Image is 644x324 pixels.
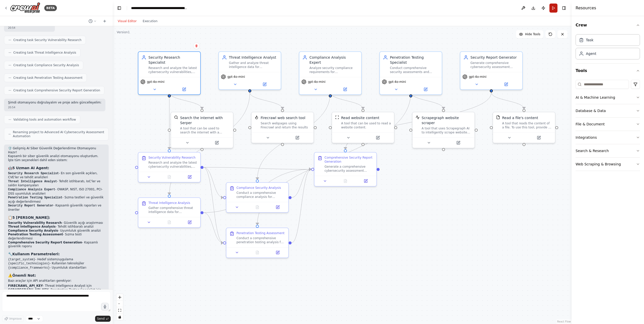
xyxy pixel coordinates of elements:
div: Gather comprehensive threat intelligence data for {target_system} from various security sources, ... [148,206,197,214]
h2: 🛡️ Gelişmiş AI Siber Güvenlik Değerlendirme Otomasyonu Hazır! [8,147,105,154]
button: Open in side panel [525,135,553,141]
strong: SCRAPEGRAPH_API_KEY [8,288,49,292]
div: Conduct comprehensive security assessments and penetration testing analysis for {target_system}. ... [390,66,439,74]
img: FirecrawlSearchTool [255,115,259,119]
div: Threat Intelligence AnalystGather and analyze threat intelligence data for {target_system} from v... [218,51,281,90]
div: Agent [586,51,596,56]
span: Creating task Comprehensive Security Report Generation [13,88,100,92]
li: - Penetration Testing Specialist için [8,288,105,292]
div: Research and analyze the latest cybersecurity vulnerabilities, CVEs, and security advisories spec... [148,161,197,169]
strong: 5 [PERSON_NAME]: [12,215,50,220]
div: Crew [576,32,640,63]
g: Edge from b3a74754-da97-4029-97fb-d15173459c87 to 93a1b411-9c2e-489f-8b7d-6737bb3ae496 [292,167,311,245]
button: Visual Editor [115,18,140,24]
div: Scrapegraph website scraper [422,115,471,125]
button: Integrations [576,131,640,144]
div: Tools [576,78,640,175]
div: Penetration Testing Assessment [236,231,285,235]
li: - Kullanılan teknolojiler [8,262,105,266]
p: Kapsamlı bir siber güvenlik analizi otomasyonu oluşturdum. İşte tüm seçenekleri dahil eden sistem: [8,154,105,162]
div: Conduct a comprehensive penetration testing analysis for {target_system}. Simulate real-world att... [236,236,285,244]
div: SerperDevToolSearch the internet with SerperA tool that can be used to search the internet with a... [171,112,233,148]
div: A tool that can be used to read a website content. [341,121,391,129]
g: Edge from aa4e82b5-2a8f-473b-bd2e-a7c56b13443d to c7be513e-fafe-4eb1-9aba-8da029791ad0 [489,92,527,109]
nav: breadcrumb [131,6,188,11]
g: Edge from 9d69e700-4393-47ad-8c25-6ae2914f1ba7 to 8b4e16e4-0e5e-4add-9a98-db27236aabd8 [408,92,446,109]
div: 20:54 [8,105,101,109]
span: Creating task Compliance Security Analysis [13,63,79,67]
h3: 📋 [8,215,105,220]
code: Security Report Generator [8,204,53,207]
span: Validating tools and automation workflow [13,118,76,122]
div: Threat Intelligence Analyst [229,55,278,60]
div: Search webpages using Firecrawl and return the results [261,121,310,129]
g: Edge from a2e379c6-e525-4432-a2d9-e85c5fbc6450 to 93a1b411-9c2e-489f-8b7d-6737bb3ae496 [204,165,311,172]
img: SerperDevTool [174,115,178,119]
div: Version 1 [117,30,130,34]
span: Creating task Security Vulnerability Research [13,38,82,42]
div: Security Research SpecialistResearch and analyze the latest cybersecurity vulnerabilities, threat... [138,51,201,95]
div: Security Vulnerability Research [148,156,195,160]
button: Web Scraping & Browsing [576,158,640,171]
span: Hide Tools [525,32,540,36]
button: Search & Research [576,144,640,157]
g: Edge from 15a9c44b-c59d-475c-85e7-00ac9e4dacc9 to 4eb4c09d-c3e3-4c39-961e-499b0904239e [167,92,205,109]
strong: Threat Intelligence Analysis [8,225,56,228]
li: - Threat Intelligence Analyst için [8,284,105,288]
button: Execution [140,18,160,24]
button: Open in side panel [364,135,392,141]
div: Analyze security compliance requirements for {target_system} according to {compliance_frameworks}... [309,66,358,74]
img: FileReadTool [496,115,500,119]
p: Bazı araçlar için API anahtarları gerekiyor: [8,279,105,283]
button: No output available [335,178,356,184]
li: - Sızma testi değerlendirmesi [8,233,105,240]
h4: Resources [576,5,596,11]
g: Edge from 18dc7ff7-0772-47e4-8c44-8a31d321bc89 to 3c9ddcca-73f5-4339-a5fe-3af8e79c173e [328,92,366,109]
div: Threat Intelligence AnalysisGather comprehensive threat intelligence data for {target_system} fro... [138,197,201,228]
button: No output available [159,219,180,225]
span: Send [97,317,105,321]
button: Tools [576,64,640,78]
div: Generate comprehensive cybersecurity assessment reports for {target_system} by consolidating find... [470,61,519,69]
strong: Kullanım Parametreleri: [12,252,60,256]
button: File & Document [576,118,640,131]
span: Creating task Threat Intelligence Analysis [13,51,76,55]
div: Firecrawl web search tool [261,115,305,120]
li: - OWASP, NIST, ISO 27001, PCI-DSS uyumluluk analizleri [8,188,105,196]
g: Edge from 29cabd3d-2a4c-49e6-8d3f-6a2e642d0e22 to 93a1b411-9c2e-489f-8b7d-6737bb3ae496 [204,167,311,215]
li: - Uyumluluk standartları [8,266,105,270]
h3: ⚠️ [8,273,105,278]
span: gpt-4o-mini [308,80,326,84]
div: Security Vulnerability ResearchResearch and analyze the latest cybersecurity vulnerabilities, CVE... [138,152,201,183]
div: ScrapeWebsiteToolRead website contentA tool that can be used to read a website content. [332,112,394,143]
div: Read website content [341,115,379,120]
div: Compliance Analysis ExpertAnalyze security compliance requirements for {target_system} according ... [299,51,362,95]
code: {target_system} [8,258,35,261]
g: Edge from a2e379c6-e525-4432-a2d9-e85c5fbc6450 to b3a74754-da97-4029-97fb-d15173459c87 [204,165,223,245]
strong: Penetration Testing Assessment [8,233,63,236]
div: A tool that reads the content of a file. To use this tool, provide a 'file_path' parameter with t... [502,121,552,129]
div: FileReadToolRead a file's contentA tool that reads the content of a file. To use this tool, provi... [493,112,555,143]
button: Open in side panel [181,174,198,180]
g: Edge from a2e379c6-e525-4432-a2d9-e85c5fbc6450 to 38f8cd51-cc8a-4c3a-9508-7eb99f731076 [204,165,223,200]
button: Hide left sidebar [116,5,123,12]
code: Threat Intelligence Analyst [8,180,57,183]
button: Database & Data [576,104,640,117]
div: Threat Intelligence Analysis [148,201,190,205]
span: gpt-4o-mini [469,75,487,79]
div: Generate a comprehensive cybersecurity assessment report for {target_system} by consolidating all... [325,165,373,173]
img: ScrapegraphScrapeTool [416,115,420,119]
button: No output available [159,174,180,180]
div: Compliance Security Analysis [236,186,281,190]
div: Comprehensive Security Report Generation [325,156,373,164]
li: - Tehdit istihbaratı analizi [8,225,105,229]
a: React Flow attribution [557,320,571,323]
button: Open in side panel [357,178,374,184]
img: ScrapeWebsiteTool [335,115,339,119]
code: {compliance_frameworks} [8,266,50,270]
g: Edge from 15a9c44b-c59d-475c-85e7-00ac9e4dacc9 to a2e379c6-e525-4432-a2d9-e85c5fbc6450 [167,92,172,149]
button: Crew [576,18,640,32]
span: Improve [9,317,22,321]
button: toggle interactivity [116,314,123,320]
h3: 🔧 [8,251,105,257]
